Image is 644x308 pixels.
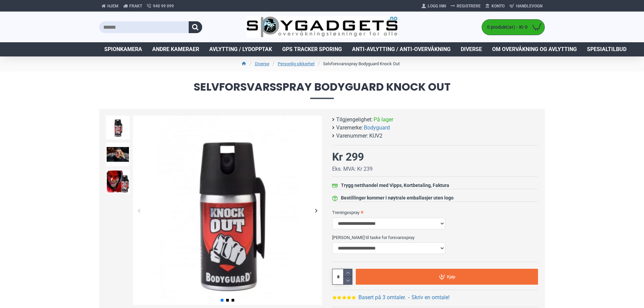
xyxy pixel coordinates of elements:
span: Anti-avlytting / Anti-overvåkning [352,45,451,53]
div: Kr 299 [332,149,364,165]
span: Om overvåkning og avlytting [492,45,577,53]
div: Trygg netthandel med Vipps, Kortbetaling, Faktura [341,182,449,189]
img: Forsvarsspray - Lovlig Pepperspray - SpyGadgets.no [133,116,322,305]
span: Hjem [107,3,118,9]
a: Personlig sikkerhet [278,61,315,67]
span: GPS Tracker Sporing [282,45,342,53]
img: Forsvarsspray - Lovlig Pepperspray - SpyGadgets.no [106,170,130,193]
img: Forsvarsspray - Lovlig Pepperspray - SpyGadgets.no [106,116,130,139]
a: 0 produkt(er) - Kr 0 [482,20,544,35]
a: Andre kameraer [147,42,204,56]
a: Spesialtilbud [582,42,632,56]
b: - [408,294,409,301]
span: Go to slide 2 [226,299,229,302]
span: Go to slide 3 [232,299,234,302]
a: Konto [483,1,507,11]
b: Tilgjengelighet: [336,116,373,124]
div: Previous slide [133,205,145,216]
span: Andre kameraer [152,45,199,53]
a: Bodyguard [364,124,390,132]
span: Selvforsvarsspray Bodyguard Knock Out [99,81,545,99]
a: Anti-avlytting / Anti-overvåkning [347,42,456,56]
span: 0 produkt(er) - Kr 0 [482,24,529,31]
label: [PERSON_NAME] til taske for forsvarsspray [332,232,538,243]
a: Skriv en omtale! [411,293,450,302]
span: Frakt [129,3,142,9]
b: Varenummer: [336,132,368,140]
span: KUV2 [369,132,382,140]
span: Kjøp [447,275,455,279]
span: Spionkamera [104,45,142,53]
a: Spionkamera [99,42,147,56]
a: GPS Tracker Sporing [277,42,347,56]
a: Diverse [456,42,487,56]
span: På lager [374,116,393,124]
a: Logg Inn [419,1,448,11]
span: Diverse [461,45,482,53]
div: Next slide [310,205,322,216]
a: Basert på 3 omtaler. [358,293,406,302]
span: Avlytting / Lydopptak [209,45,272,53]
img: Forsvarsspray - Lovlig Pepperspray - SpyGadgets.no [106,143,130,166]
span: Logg Inn [428,3,446,9]
a: Om overvåkning og avlytting [487,42,582,56]
a: Registrere [448,1,483,11]
img: SpyGadgets.no [246,16,398,38]
div: Bestillinger kommer i nøytrale emballasjer uten logo [341,194,454,202]
span: 940 99 099 [153,3,174,9]
span: Handlevogn [516,3,542,9]
b: Varemerke: [336,124,363,132]
span: Spesialtilbud [587,45,626,53]
a: Diverse [255,61,269,67]
label: Treningsspray [332,207,538,218]
a: Handlevogn [507,1,545,11]
span: Registrere [457,3,481,9]
span: Go to slide 1 [221,299,223,302]
span: Konto [491,3,505,9]
a: Avlytting / Lydopptak [204,42,277,56]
